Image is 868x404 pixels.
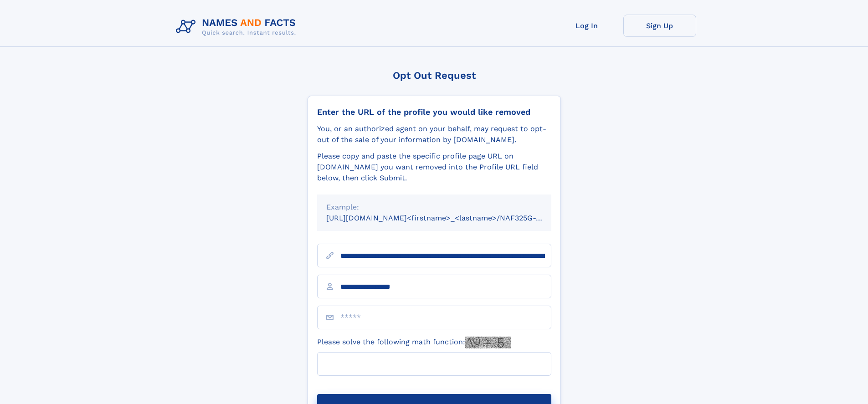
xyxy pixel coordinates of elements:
[317,107,551,117] div: Enter the URL of the profile you would like removed
[172,15,303,39] img: Logo Names and Facts
[326,202,542,213] div: Example:
[317,123,551,145] div: You, or an authorized agent on your behalf, may request to opt-out of the sale of your informatio...
[623,15,696,37] a: Sign Up
[308,70,561,81] div: Opt Out Request
[326,214,569,222] small: [URL][DOMAIN_NAME]<firstname>_<lastname>/NAF325G-xxxxxxxx
[550,15,623,37] a: Log In
[317,337,511,348] label: Please solve the following math function:
[317,151,551,184] div: Please copy and paste the specific profile page URL on [DOMAIN_NAME] you want removed into the Pr...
